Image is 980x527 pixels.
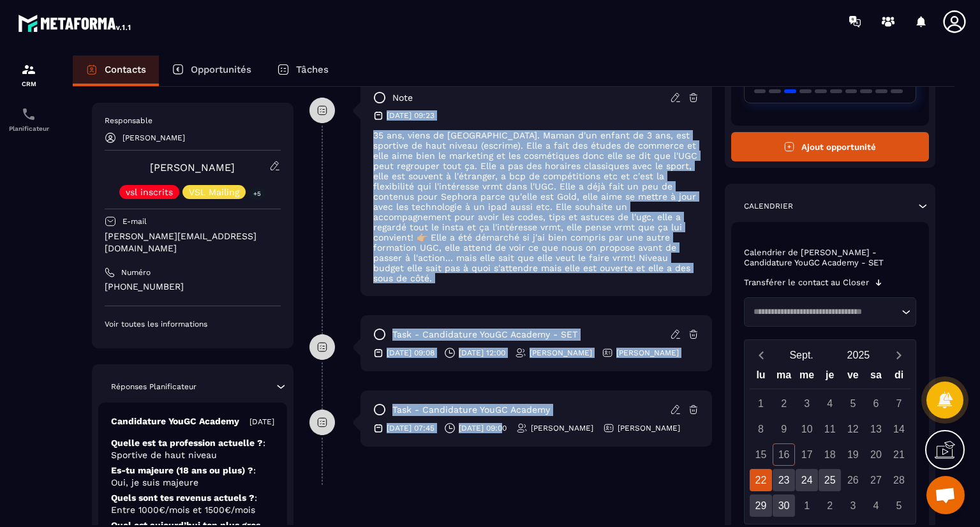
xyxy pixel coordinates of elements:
div: 1 [750,392,772,415]
p: [DATE] 09:08 [387,348,434,358]
div: Ouvrir le chat [926,476,965,514]
div: Search for option [744,297,917,327]
div: 6 [865,392,887,415]
button: Open years overlay [830,344,887,366]
p: note [392,92,413,104]
button: Previous month [750,346,773,364]
div: 16 [773,443,795,466]
div: 2 [819,494,841,517]
p: task - Candidature YouGC Academy [392,404,550,416]
p: CRM [3,80,54,87]
p: Quelle est ta profession actuelle ? [111,437,274,461]
div: Calendar wrapper [750,366,911,517]
p: Tâches [296,64,329,75]
p: [PHONE_NUMBER] [105,281,281,293]
div: Calendar days [750,392,911,517]
img: scheduler [21,107,36,122]
p: Opportunités [191,64,251,75]
p: Candidature YouGC Academy [111,415,239,427]
div: ve [842,366,865,389]
div: 19 [842,443,864,466]
div: 17 [796,443,818,466]
p: +5 [249,187,265,200]
a: Tâches [264,56,341,86]
div: 24 [796,469,818,491]
p: [PERSON_NAME] [531,423,593,433]
a: Opportunités [159,56,264,86]
div: 4 [819,392,841,415]
p: E-mail [122,216,147,226]
p: [DATE] 09:00 [459,423,507,433]
div: 5 [887,494,910,517]
p: Calendrier [744,201,793,211]
a: formationformationCRM [3,52,54,97]
p: [PERSON_NAME] [616,348,679,358]
p: [PERSON_NAME] [618,423,680,433]
div: di [887,366,910,389]
button: Open months overlay [773,344,830,366]
p: [DATE] [249,417,274,427]
div: 22 [750,469,772,491]
a: Contacts [73,56,159,86]
div: 11 [819,418,841,440]
div: 3 [842,494,864,517]
p: Quels sont tes revenus actuels ? [111,492,274,516]
div: 1 [796,494,818,517]
p: Calendrier de [PERSON_NAME] - Candidature YouGC Academy - SET [744,248,917,268]
div: 12 [842,418,864,440]
p: [PERSON_NAME] [530,348,592,358]
a: schedulerschedulerPlanificateur [3,97,54,142]
div: me [796,366,819,389]
div: ma [773,366,796,389]
p: [PERSON_NAME][EMAIL_ADDRESS][DOMAIN_NAME] [105,230,281,255]
p: Planificateur [3,125,54,132]
div: 2 [773,392,795,415]
p: VSL Mailing [189,188,239,197]
p: [DATE] 09:23 [387,110,434,121]
p: task - Candidature YouGC Academy - SET [392,329,577,341]
div: 21 [887,443,910,466]
div: 28 [887,469,910,491]
a: [PERSON_NAME] [150,161,235,174]
div: 15 [750,443,772,466]
div: 29 [750,494,772,517]
div: lu [749,366,772,389]
input: Search for option [749,306,899,318]
div: 30 [773,494,795,517]
p: Responsable [105,115,281,126]
div: 5 [842,392,864,415]
p: 35 ans, viens de [GEOGRAPHIC_DATA]. Maman d'un enfant de 3 ans, est sportive de haut niveau (escr... [373,130,699,283]
div: 27 [865,469,887,491]
div: 26 [842,469,864,491]
div: 7 [887,392,910,415]
p: Numéro [121,267,151,278]
div: sa [865,366,887,389]
div: 13 [865,418,887,440]
div: 10 [796,418,818,440]
p: Réponses Planificateur [111,382,197,392]
p: Contacts [105,64,146,75]
p: [DATE] 07:45 [387,423,434,433]
div: 4 [865,494,887,517]
button: Ajout opportunité [731,132,930,161]
div: 8 [750,418,772,440]
div: 14 [887,418,910,440]
div: 9 [773,418,795,440]
div: 18 [819,443,841,466]
p: Es-tu majeure (18 ans ou plus) ? [111,464,274,489]
p: [PERSON_NAME] [122,133,185,142]
p: Transférer le contact au Closer [744,278,869,288]
img: logo [18,11,133,34]
img: formation [21,62,36,77]
div: 20 [865,443,887,466]
p: vsl inscrits [126,188,173,197]
div: je [819,366,842,389]
div: 3 [796,392,818,415]
p: [DATE] 12:00 [459,348,505,358]
div: 23 [773,469,795,491]
p: Voir toutes les informations [105,319,281,329]
button: Next month [887,346,910,364]
div: 25 [819,469,841,491]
